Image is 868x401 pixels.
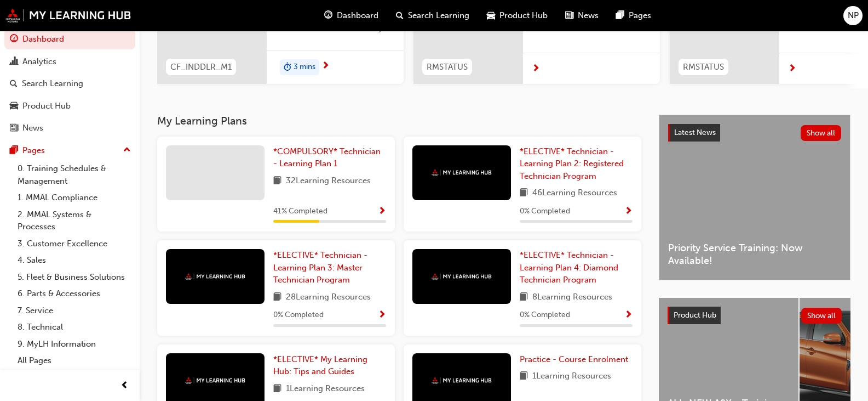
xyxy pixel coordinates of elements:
[321,61,330,71] span: next-icon
[520,146,624,181] span: *ELECTIVE* Technician - Learning Plan 2: Registered Technician Program
[629,9,651,22] span: Pages
[378,207,386,217] span: Show Progress
[273,174,281,188] span: book-icon
[273,249,386,286] a: *ELECTIVE* Technician - Learning Plan 3: Master Technician Program
[478,4,556,27] a: car-iconProduct Hub
[432,377,492,384] img: mmal
[13,252,135,269] a: 4. Sales
[578,9,599,22] span: News
[408,9,469,22] span: Search Learning
[520,250,618,285] span: *ELECTIVE* Technician - Learning Plan 4: Diamond Technician Program
[22,55,56,68] div: Analytics
[520,291,528,304] span: book-icon
[520,353,633,366] a: Practice - Course Enrolment
[378,310,386,320] span: Show Progress
[273,250,367,285] span: *ELECTIVE* Technician - Learning Plan 3: Master Technician Program
[13,189,135,206] a: 1. MMAL Compliance
[668,124,841,142] a: Latest NewsShow all
[378,308,386,322] button: Show Progress
[13,235,135,252] a: 3. Customer Excellence
[565,9,573,22] span: news-icon
[532,64,540,74] span: next-icon
[13,269,135,286] a: 5. Fleet & Business Solutions
[286,382,365,396] span: 1 Learning Resources
[13,336,135,353] a: 9. MyLH Information
[10,35,18,44] span: guage-icon
[10,57,18,67] span: chart-icon
[427,61,468,74] span: RMSTATUS
[22,100,71,112] div: Product Hub
[273,291,281,304] span: book-icon
[4,74,135,94] a: Search Learning
[286,291,371,304] span: 28 Learning Resources
[4,27,135,140] button: DashboardAnalyticsSearch LearningProduct HubNews
[499,9,548,22] span: Product Hub
[273,205,327,218] span: 41 % Completed
[4,140,135,161] button: Pages
[520,205,570,218] span: 0 % Completed
[848,9,859,22] span: NP
[659,115,850,280] a: Latest NewsShow allPriority Service Training: Now Available!
[170,61,232,74] span: CF_INDDLR_M1
[801,125,842,141] button: Show all
[10,101,18,111] span: car-icon
[674,310,716,320] span: Product Hub
[396,9,404,22] span: search-icon
[487,9,495,22] span: car-icon
[123,143,131,157] span: up-icon
[13,319,135,336] a: 8. Technical
[22,122,43,134] div: News
[674,128,716,137] span: Latest News
[13,285,135,302] a: 6. Parts & Accessories
[801,308,842,324] button: Show all
[387,4,478,27] a: search-iconSearch Learning
[4,118,135,138] a: News
[294,61,315,74] span: 3 mins
[273,145,386,170] a: *COMPULSORY* Technician - Learning Plan 1
[607,4,660,27] a: pages-iconPages
[556,4,607,27] a: news-iconNews
[324,9,332,22] span: guage-icon
[788,64,796,74] span: next-icon
[315,4,387,27] a: guage-iconDashboard
[624,205,633,218] button: Show Progress
[520,354,628,364] span: Practice - Course Enrolment
[273,353,386,378] a: *ELECTIVE* My Learning Hub: Tips and Guides
[5,8,131,22] img: mmal
[13,302,135,319] a: 7. Service
[532,370,611,383] span: 1 Learning Resources
[616,9,624,22] span: pages-icon
[13,160,135,189] a: 0. Training Schedules & Management
[10,146,18,156] span: pages-icon
[4,29,135,49] a: Dashboard
[185,377,245,384] img: mmal
[532,187,617,200] span: 46 Learning Resources
[668,242,841,267] span: Priority Service Training: Now Available!
[520,187,528,200] span: book-icon
[520,309,570,321] span: 0 % Completed
[683,61,724,74] span: RMSTATUS
[22,144,45,157] div: Pages
[22,77,83,90] div: Search Learning
[520,145,633,183] a: *ELECTIVE* Technician - Learning Plan 2: Registered Technician Program
[284,60,291,75] span: duration-icon
[624,310,633,320] span: Show Progress
[532,291,612,304] span: 8 Learning Resources
[4,96,135,116] a: Product Hub
[185,273,245,280] img: mmal
[10,79,18,89] span: search-icon
[337,9,378,22] span: Dashboard
[13,206,135,235] a: 2. MMAL Systems & Processes
[624,207,633,217] span: Show Progress
[286,174,371,188] span: 32 Learning Resources
[120,379,129,393] span: prev-icon
[520,370,528,383] span: book-icon
[4,52,135,72] a: Analytics
[13,352,135,369] a: All Pages
[273,354,367,377] span: *ELECTIVE* My Learning Hub: Tips and Guides
[157,115,641,127] h3: My Learning Plans
[432,169,492,176] img: mmal
[273,309,324,321] span: 0 % Completed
